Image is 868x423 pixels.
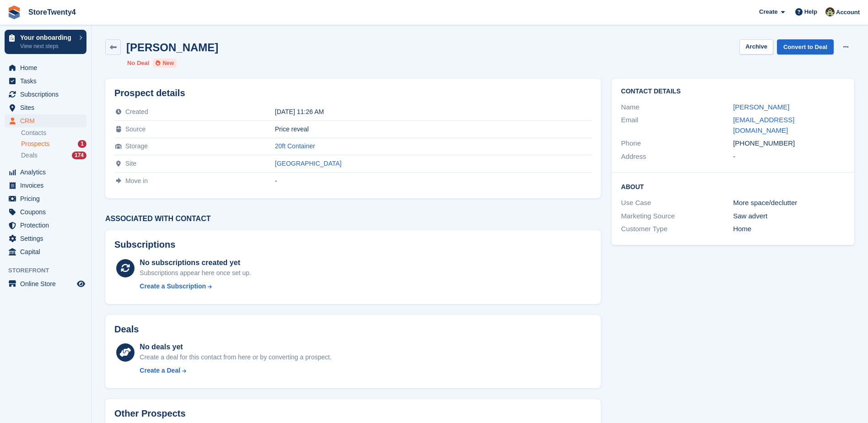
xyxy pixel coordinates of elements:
span: Tasks [20,75,75,87]
span: Settings [20,232,75,245]
a: Your onboarding View next steps [5,30,86,54]
li: New [153,59,177,68]
a: 20ft Container [275,142,315,150]
a: menu [5,179,86,192]
h3: Associated with contact [105,215,601,223]
div: Email [621,115,733,136]
a: StoreTwenty4 [25,5,80,20]
li: No Deal [127,59,149,68]
span: Invoices [20,179,75,192]
a: [PERSON_NAME] [733,103,789,111]
div: No subscriptions created yet [140,257,251,268]
h2: [PERSON_NAME] [126,41,218,54]
div: Create a Deal [140,366,180,375]
div: Price reveal [275,125,592,133]
div: No deals yet [140,342,331,352]
img: stora-icon-8386f47178a22dfd0bd8f6a31ec36ba5ce8667c1dd55bd0f319d3a0aa187defe.svg [7,5,21,19]
h2: Subscriptions [114,239,592,250]
a: menu [5,277,86,290]
h2: Deals [114,324,139,335]
div: [PHONE_NUMBER] [733,138,845,149]
div: 1 [78,140,86,148]
div: Saw advert [733,211,845,222]
h2: Other Prospects [114,408,186,419]
div: Address [621,152,733,162]
a: Convert to Deal [777,39,834,54]
a: menu [5,192,86,205]
span: Capital [20,245,75,258]
a: [GEOGRAPHIC_DATA] [275,160,342,167]
a: menu [5,75,86,87]
div: Use Case [621,198,733,208]
h2: Contact Details [621,88,845,95]
a: menu [5,232,86,245]
span: Prospects [21,140,49,148]
span: Create [759,7,777,16]
a: Deals 174 [21,151,86,160]
a: Contacts [21,129,86,137]
a: menu [5,206,86,218]
span: CRM [20,114,75,127]
span: Help [804,7,817,16]
a: Create a Subscription [140,282,251,291]
div: Create a Subscription [140,282,206,291]
span: Online Store [20,277,75,290]
a: [EMAIL_ADDRESS][DOMAIN_NAME] [733,116,794,134]
span: Account [836,8,860,17]
a: menu [5,114,86,127]
span: Subscriptions [20,88,75,101]
a: Create a Deal [140,366,331,375]
span: Storefront [8,266,91,275]
div: Customer Type [621,224,733,234]
span: Home [20,61,75,74]
button: Archive [739,39,773,54]
div: Home [733,224,845,234]
a: menu [5,166,86,179]
img: Lee Hanlon [825,7,835,16]
h2: Prospect details [114,88,592,98]
span: Sites [20,101,75,114]
a: menu [5,61,86,74]
a: menu [5,88,86,101]
div: Phone [621,138,733,149]
span: Pricing [20,192,75,205]
div: [DATE] 11:26 AM [275,108,592,115]
div: More space/declutter [733,198,845,208]
div: - [275,177,592,184]
a: menu [5,101,86,114]
div: Name [621,102,733,113]
p: View next steps [20,42,75,50]
a: Preview store [75,278,86,289]
div: 174 [72,152,86,159]
h2: About [621,182,845,191]
span: Site [125,160,136,167]
a: menu [5,219,86,232]
span: Protection [20,219,75,232]
span: Storage [125,142,148,150]
a: Prospects 1 [21,139,86,149]
div: Subscriptions appear here once set up. [140,268,251,278]
div: - [733,152,845,162]
span: Created [125,108,148,115]
span: Coupons [20,206,75,218]
a: menu [5,245,86,258]
div: Create a deal for this contact from here or by converting a prospect. [140,352,331,362]
span: Move in [125,177,148,184]
p: Your onboarding [20,34,75,41]
span: Deals [21,151,38,160]
div: Marketing Source [621,211,733,222]
span: Source [125,125,146,133]
span: Analytics [20,166,75,179]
